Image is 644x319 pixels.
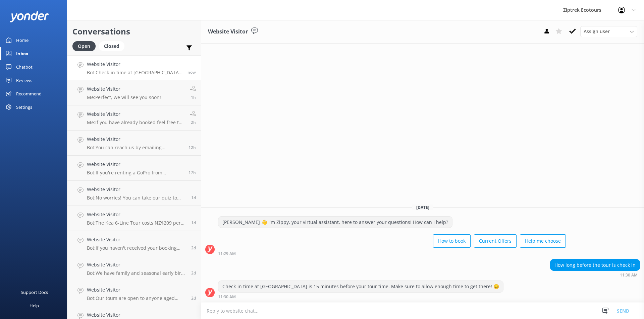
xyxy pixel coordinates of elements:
[16,74,32,87] div: Reviews
[99,41,124,51] div: Closed
[474,234,517,248] button: Current Offers
[191,94,196,100] span: 10:10am 18-Aug-2025 (UTC +12:00) Pacific/Auckland
[87,170,183,176] p: Bot: If you're renting a GoPro from [GEOGRAPHIC_DATA], our staff will be happy to show you how to...
[191,119,196,125] span: 08:31am 18-Aug-2025 (UTC +12:00) Pacific/Auckland
[10,11,49,22] img: yonder-white-logo.png
[87,236,186,243] h4: Website Visitor
[67,156,201,181] a: Website VisitorBot:If you're renting a GoPro from [GEOGRAPHIC_DATA], our staff will be happy to s...
[87,94,161,100] p: Me: Perfect, we will see you soon!
[191,195,196,201] span: 01:28am 17-Aug-2025 (UTC +12:00) Pacific/Auckland
[67,181,201,206] a: Website VisitorBot:No worries! You can take our quiz to help choose the best zipline adventure fo...
[433,234,471,248] button: How to book
[187,69,196,75] span: 11:30am 18-Aug-2025 (UTC +12:00) Pacific/Auckland
[191,245,196,251] span: 10:16pm 15-Aug-2025 (UTC +12:00) Pacific/Auckland
[67,80,201,105] a: Website VisitorMe:Perfect, we will see you soon!1h
[99,42,128,50] a: Closed
[191,295,196,301] span: 08:15pm 15-Aug-2025 (UTC +12:00) Pacific/Auckland
[87,61,182,68] h4: Website Visitor
[87,245,186,251] p: Bot: If you haven't received your booking confirmation, please check your spam or promotions fold...
[191,220,196,226] span: 06:58pm 16-Aug-2025 (UTC +12:00) Pacific/Auckland
[87,270,186,276] p: Bot: We have family and seasonal early bird discounts available, and they can change throughout t...
[16,47,29,60] div: Inbox
[16,60,33,74] div: Chatbot
[189,145,196,150] span: 10:56pm 17-Aug-2025 (UTC +12:00) Pacific/Auckland
[67,256,201,281] a: Website VisitorBot:We have family and seasonal early bird discounts available, and they can chang...
[16,87,42,100] div: Recommend
[87,110,185,118] h4: Website Visitor
[218,252,236,256] strong: 11:29 AM
[218,217,452,228] div: [PERSON_NAME] 👋 I'm Zippy, your virtual assistant, here to answer your questions! How can I help?
[584,28,610,35] span: Assign user
[620,273,638,277] strong: 11:30 AM
[87,220,186,226] p: Bot: The Kea 6-Line Tour costs NZ$209 per adult and NZ$169 per youth (6-14 years). For 4 adults a...
[67,281,201,306] a: Website VisitorBot:Our tours are open to anyone aged [DEMOGRAPHIC_DATA] and up! Kids aged [DEMOGR...
[87,195,186,201] p: Bot: No worries! You can take our quiz to help choose the best zipline adventure for you at [URL]...
[16,100,32,114] div: Settings
[67,131,201,156] a: Website VisitorBot:You can reach us by emailing [EMAIL_ADDRESS][DOMAIN_NAME]. We're here to help!12h
[67,105,201,131] a: Website VisitorMe:If you have already booked feel free to give us a call and we can let you know ...
[72,41,96,51] div: Open
[191,270,196,276] span: 09:49pm 15-Aug-2025 (UTC +12:00) Pacific/Auckland
[87,211,186,218] h4: Website Visitor
[412,205,433,210] span: [DATE]
[67,231,201,256] a: Website VisitorBot:If you haven't received your booking confirmation, please check your spam or p...
[218,295,236,299] strong: 11:30 AM
[550,259,640,271] div: How long before the tour is check in
[87,85,161,93] h4: Website Visitor
[30,299,39,312] div: Help
[218,294,503,299] div: 11:30am 18-Aug-2025 (UTC +12:00) Pacific/Auckland
[72,25,196,38] h2: Conversations
[580,26,637,37] div: Assign User
[87,161,183,168] h4: Website Visitor
[21,286,48,299] div: Support Docs
[87,70,182,76] p: Bot: Check-in time at [GEOGRAPHIC_DATA] is 15 minutes before your tour time. Make sure to allow e...
[218,281,503,292] div: Check-in time at [GEOGRAPHIC_DATA] is 15 minutes before your tour time. Make sure to allow enough...
[87,145,183,151] p: Bot: You can reach us by emailing [EMAIL_ADDRESS][DOMAIN_NAME]. We're here to help!
[67,206,201,231] a: Website VisitorBot:The Kea 6-Line Tour costs NZ$209 per adult and NZ$169 per youth (6-14 years). ...
[189,170,196,175] span: 06:20pm 17-Aug-2025 (UTC +12:00) Pacific/Auckland
[16,33,29,47] div: Home
[87,261,186,268] h4: Website Visitor
[218,251,566,256] div: 11:29am 18-Aug-2025 (UTC +12:00) Pacific/Auckland
[550,272,640,277] div: 11:30am 18-Aug-2025 (UTC +12:00) Pacific/Auckland
[520,234,566,248] button: Help me choose
[208,27,248,36] h3: Website Visitor
[67,55,201,80] a: Website VisitorBot:Check-in time at [GEOGRAPHIC_DATA] is 15 minutes before your tour time. Make s...
[87,286,186,294] h4: Website Visitor
[87,295,186,301] p: Bot: Our tours are open to anyone aged [DEMOGRAPHIC_DATA] and up! Kids aged [DEMOGRAPHIC_DATA] ne...
[87,136,183,143] h4: Website Visitor
[87,186,186,193] h4: Website Visitor
[72,42,99,50] a: Open
[87,119,185,126] p: Me: If you have already booked feel free to give us a call and we can let you know if this is con...
[87,311,186,319] h4: Website Visitor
